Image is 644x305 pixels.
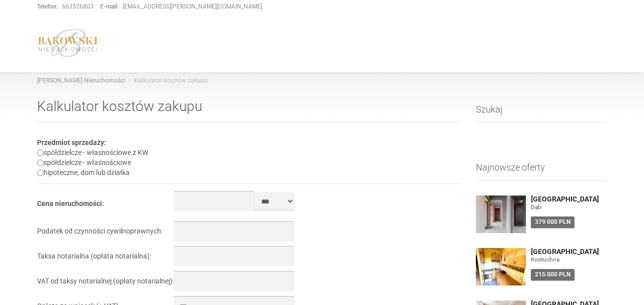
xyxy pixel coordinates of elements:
[37,221,174,246] td: Podatek od czynności cywilnoprawnych:
[37,199,104,207] b: Cena nieruchomości:
[100,3,119,10] strong: E-mail:
[37,271,174,296] td: VAT od taksy notarialnej (opłaty notarialnej):
[62,3,94,10] a: 663526803
[531,203,607,211] figure: Dąb
[531,248,607,255] a: [GEOGRAPHIC_DATA]
[531,255,607,264] figure: Kostuchna
[531,216,574,228] div: 379 000 PLN
[531,195,607,203] a: [GEOGRAPHIC_DATA]
[37,99,461,122] h1: Kalkulator kosztów zakupu
[37,158,131,166] label: spółdzielcze - własnościowe
[37,138,106,146] b: Przedmiot sprzedaży:
[476,104,607,122] h3: Szukaj
[37,77,125,84] a: [PERSON_NAME] Nieruchomości
[125,76,208,85] li: Kalkulator kosztów zakupu
[37,169,44,176] input: hipoteczne, dom lub działka
[531,269,574,280] div: 215 000 PLN
[37,149,44,156] input: spółdzielcze - własnościowe z KW
[37,3,58,10] strong: Telefon:
[476,162,607,180] h3: Najnowsze oferty
[37,28,99,57] img: logo
[37,246,174,271] td: Taksa notarialna (opłata notarialna):
[37,148,148,156] label: spółdzielcze - własnościowe z KW
[123,3,262,10] a: [EMAIL_ADDRESS][PERSON_NAME][DOMAIN_NAME]
[37,159,44,166] input: spółdzielcze - własnościowe
[37,168,130,176] label: hipoteczne, dom lub działka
